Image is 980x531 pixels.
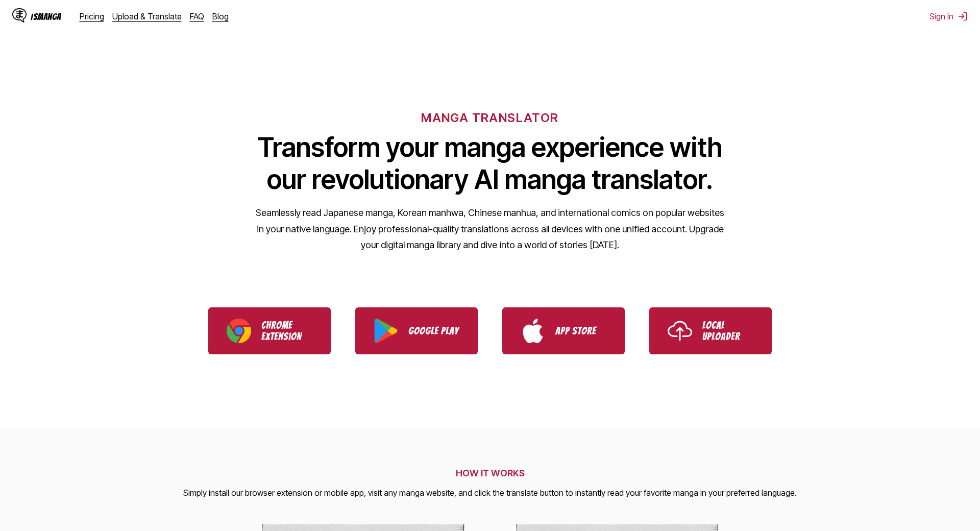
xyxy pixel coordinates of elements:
a: Blog [212,11,229,21]
img: Chrome logo [227,319,251,343]
img: IsManga Logo [12,8,27,22]
a: Pricing [80,11,104,21]
a: Download IsManga from App Store [502,307,625,354]
button: Sign In [929,11,968,21]
a: Upload & Translate [112,11,182,21]
h6: MANGA TRANSLATOR [421,110,558,125]
h2: HOW IT WORKS [183,468,797,478]
p: Chrome Extension [261,320,312,342]
img: App Store logo [521,319,545,343]
a: Use IsManga Local Uploader [649,307,772,354]
h1: Transform your manga experience with our revolutionary AI manga translator. [255,131,725,196]
p: App Store [555,325,606,336]
p: Simply install our browser extension or mobile app, visit any manga website, and click the transl... [183,487,797,500]
p: Local Uploader [702,320,753,342]
img: Sign out [958,11,968,21]
a: Download IsManga from Google Play [355,307,478,354]
p: Seamlessly read Japanese manga, Korean manhwa, Chinese manhua, and international comics on popula... [255,205,725,253]
img: Upload icon [668,319,692,343]
div: IsManga [31,12,61,21]
p: Google Play [408,325,459,336]
img: Google Play logo [374,319,398,343]
a: IsManga LogoIsManga [12,8,80,25]
a: Download IsManga Chrome Extension [208,307,331,354]
a: FAQ [190,11,204,21]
